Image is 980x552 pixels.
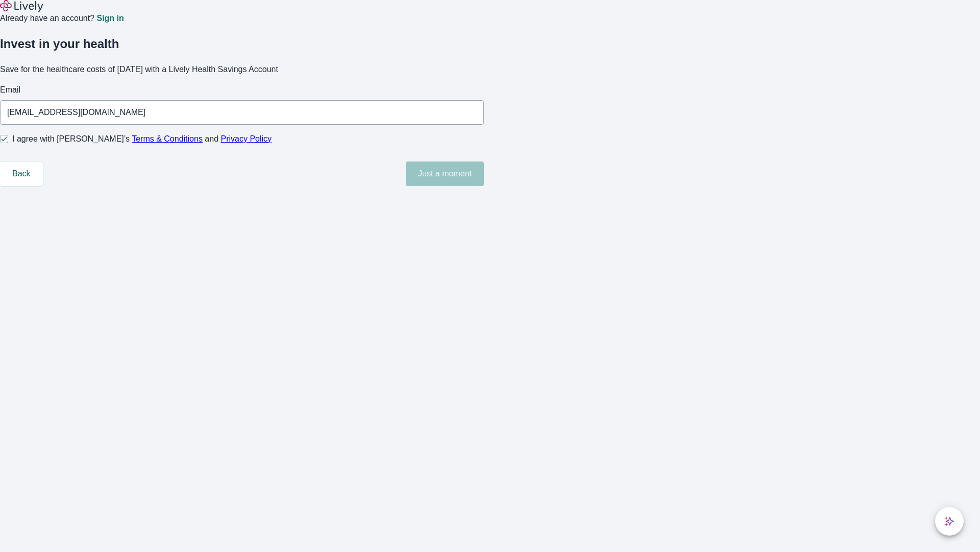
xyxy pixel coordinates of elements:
a: Terms & Conditions [132,134,203,143]
a: Sign in [96,14,124,22]
svg: Lively AI Assistant [944,516,954,526]
span: I agree with [PERSON_NAME]’s and [12,133,272,145]
button: chat [935,507,964,536]
a: Privacy Policy [221,134,272,143]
